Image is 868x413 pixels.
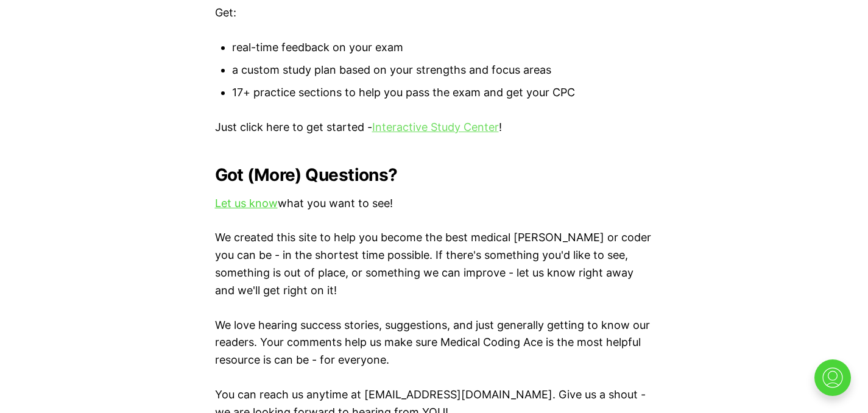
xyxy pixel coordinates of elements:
[232,39,654,57] li: real-time feedback on your exam
[215,195,654,213] p: what you want to see!
[215,119,654,136] p: Just click here to get started - !
[215,229,654,299] p: We created this site to help you become the best medical [PERSON_NAME] or coder you can be - in t...
[232,84,654,102] li: 17+ practice sections to help you pass the exam and get your CPC
[804,353,868,413] iframe: portal-trigger
[215,317,654,369] p: We love hearing success stories, suggestions, and just generally getting to know our readers. You...
[215,197,278,210] a: Let us know
[372,121,499,133] a: Interactive Study Center
[215,4,654,22] p: Get:
[215,165,654,185] h2: Got (More) Questions?
[232,62,654,79] li: a custom study plan based on your strengths and focus areas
